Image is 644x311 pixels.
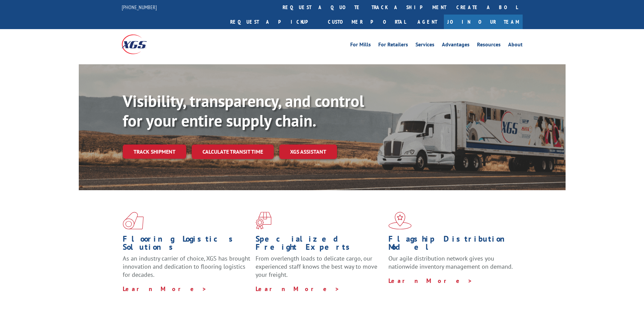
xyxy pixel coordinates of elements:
span: As an industry carrier of choice, XGS has brought innovation and dedication to flooring logistics... [123,254,250,279]
a: XGS ASSISTANT [279,145,337,159]
h1: Specialized Freight Experts [256,235,383,254]
img: xgs-icon-total-supply-chain-intelligence-red [123,212,144,229]
a: Learn More > [123,285,207,293]
a: Customer Portal [323,15,411,29]
h1: Flooring Logistics Solutions [123,235,251,254]
b: Visibility, transparency, and control for your entire supply chain. [123,90,364,131]
a: Join Our Team [444,15,523,29]
a: For Retailers [378,42,408,49]
img: xgs-icon-flagship-distribution-model-red [388,212,412,229]
a: Track shipment [123,145,186,159]
a: Services [415,42,434,49]
a: Agent [411,15,444,29]
a: About [508,42,523,49]
a: Request a pickup [225,15,323,29]
h1: Flagship Distribution Model [388,235,516,254]
a: Calculate transit time [192,145,274,159]
a: Learn More > [256,285,340,293]
img: xgs-icon-focused-on-flooring-red [256,212,271,229]
a: For Mills [350,42,371,49]
span: Our agile distribution network gives you nationwide inventory management on demand. [388,254,513,270]
a: Resources [477,42,501,49]
a: Learn More > [388,277,473,285]
a: Advantages [442,42,470,49]
a: [PHONE_NUMBER] [122,4,157,10]
p: From overlength loads to delicate cargo, our experienced staff knows the best way to move your fr... [256,254,383,285]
